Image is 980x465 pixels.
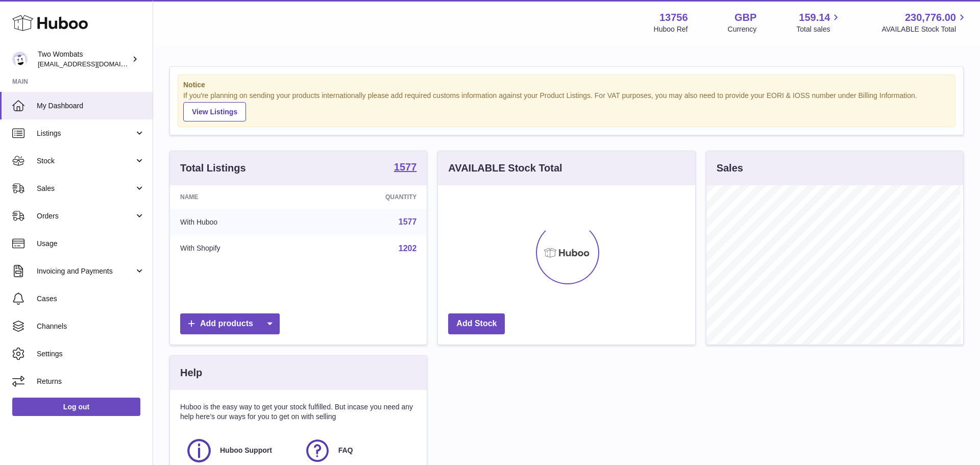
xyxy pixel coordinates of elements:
a: Huboo Support [185,437,293,464]
span: Total sales [796,25,842,34]
a: 1577 [399,217,417,226]
a: Add Stock [448,313,505,334]
img: cormac@twowombats.com [12,52,28,67]
span: Returns [37,377,145,386]
a: View Listings [183,102,246,121]
span: AVAILABLE Stock Total [881,25,968,34]
span: 230,776.00 [905,11,956,25]
span: Stock [37,156,134,166]
strong: GBP [734,11,756,25]
h3: Sales [717,161,743,175]
span: 159.14 [799,11,830,25]
div: Huboo Ref [654,25,688,34]
span: Invoicing and Payments [37,266,134,276]
span: Orders [37,211,134,221]
span: Huboo Support [220,446,272,455]
h3: Total Listings [180,161,246,175]
p: Huboo is the easy way to get your stock fulfilled. But incase you need any help here's our ways f... [180,402,416,422]
a: Add products [180,313,280,334]
div: Currency [728,25,757,34]
span: Channels [37,322,145,331]
h3: Help [180,366,202,380]
td: With Shopify [170,235,308,262]
span: Settings [37,349,145,359]
th: Name [170,185,308,209]
h3: AVAILABLE Stock Total [448,161,562,175]
a: 159.14 Total sales [796,11,842,34]
a: 1202 [399,244,417,253]
span: Usage [37,239,145,249]
td: With Huboo [170,209,308,235]
span: Cases [37,294,145,304]
th: Quantity [308,185,427,209]
div: Two Wombats [38,50,130,69]
a: FAQ [304,437,412,464]
strong: 13756 [659,11,688,25]
div: If you're planning on sending your products internationally please add required customs informati... [183,91,950,121]
a: Log out [12,398,140,416]
span: [EMAIL_ADDRESS][DOMAIN_NAME] [38,60,150,68]
strong: 1577 [394,162,417,172]
a: 1577 [394,162,417,174]
span: Listings [37,129,134,138]
span: FAQ [338,446,353,455]
strong: Notice [183,80,950,90]
span: Sales [37,184,134,193]
a: 230,776.00 AVAILABLE Stock Total [881,11,968,34]
span: My Dashboard [37,101,145,111]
